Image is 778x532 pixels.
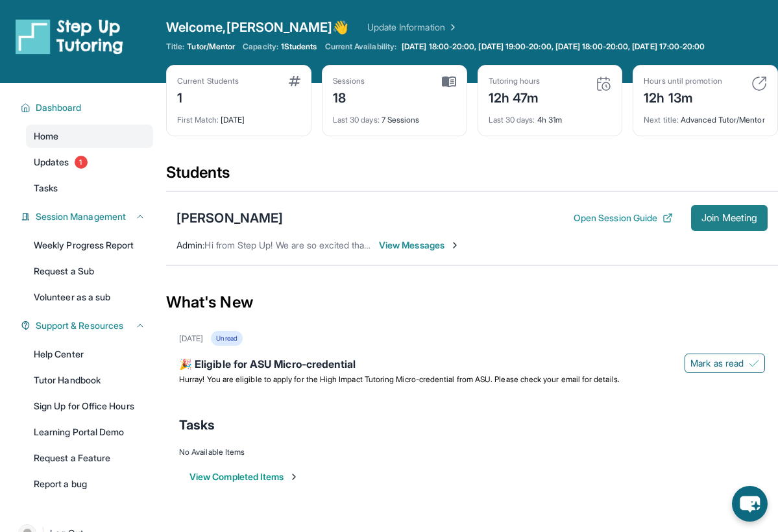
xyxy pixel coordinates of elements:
[26,420,153,444] a: Learning Portal Demo
[177,86,239,107] div: 1
[749,358,759,369] img: Mark as read
[445,21,458,34] img: Chevron Right
[166,162,778,191] div: Students
[34,130,58,143] span: Home
[644,76,722,86] div: Hours until promotion
[333,76,365,86] div: Sessions
[701,214,757,222] span: Join Meeting
[179,447,765,457] div: No Available Items
[30,101,145,114] button: Dashboard
[402,42,705,52] span: [DATE] 18:00-20:00, [DATE] 19:00-20:00, [DATE] 18:00-20:00, [DATE] 17:00-20:00
[30,319,145,332] button: Support & Resources
[399,42,707,52] a: [DATE] 18:00-20:00, [DATE] 19:00-20:00, [DATE] 18:00-20:00, [DATE] 17:00-20:00
[26,343,153,366] a: Help Center
[26,151,153,174] a: Updates1
[176,239,204,250] span: Admin :
[574,212,673,224] button: Open Session Guide
[732,486,768,522] button: chat-button
[75,156,88,169] span: 1
[333,107,456,125] div: 7 Sessions
[189,470,299,483] button: View Completed Items
[489,86,541,107] div: 12h 47m
[644,86,722,107] div: 12h 13m
[26,260,153,283] a: Request a Sub
[333,86,365,107] div: 18
[644,115,679,125] span: Next title :
[30,210,145,223] button: Session Management
[691,205,768,231] button: Join Meeting
[179,416,215,434] span: Tasks
[379,239,460,252] span: View Messages
[26,369,153,392] a: Tutor Handbook
[289,76,300,86] img: card
[176,209,283,227] div: [PERSON_NAME]
[187,42,235,52] span: Tutor/Mentor
[26,472,153,496] a: Report a bug
[177,76,239,86] div: Current Students
[166,18,349,36] span: Welcome, [PERSON_NAME] 👋
[489,76,541,86] div: Tutoring hours
[177,107,300,125] div: [DATE]
[333,115,380,125] span: Last 30 days :
[325,42,396,52] span: Current Availability:
[685,354,765,373] button: Mark as read
[489,115,535,125] span: Last 30 days :
[26,285,153,309] a: Volunteer as a sub
[177,115,219,125] span: First Match :
[26,234,153,257] a: Weekly Progress Report
[36,210,126,223] span: Session Management
[166,274,778,331] div: What's New
[34,156,69,169] span: Updates
[281,42,317,52] span: 1 Students
[596,76,611,91] img: card
[644,107,767,125] div: Advanced Tutor/Mentor
[367,21,458,34] a: Update Information
[16,18,123,54] img: logo
[36,319,123,332] span: Support & Resources
[26,125,153,148] a: Home
[211,331,242,346] div: Unread
[690,357,744,370] span: Mark as read
[26,176,153,200] a: Tasks
[450,240,460,250] img: Chevron-Right
[243,42,278,52] span: Capacity:
[26,446,153,470] a: Request a Feature
[442,76,456,88] img: card
[34,182,58,195] span: Tasks
[166,42,184,52] span: Title:
[179,374,620,384] span: Hurray! You are eligible to apply for the High Impact Tutoring Micro-credential from ASU. Please ...
[751,76,767,91] img: card
[26,394,153,418] a: Sign Up for Office Hours
[179,333,203,344] div: [DATE]
[489,107,612,125] div: 4h 31m
[179,356,765,374] div: 🎉 Eligible for ASU Micro-credential
[36,101,82,114] span: Dashboard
